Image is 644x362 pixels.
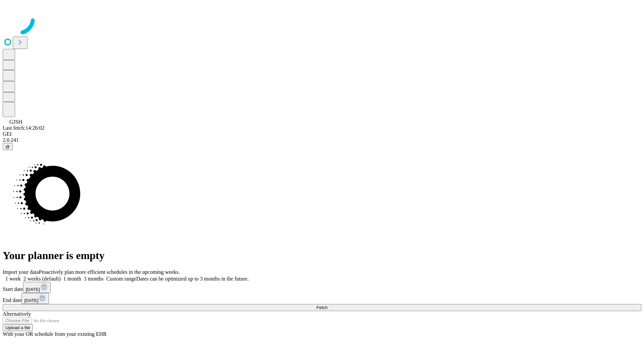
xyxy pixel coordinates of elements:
[23,282,51,293] button: [DATE]
[26,287,40,292] span: [DATE]
[39,269,180,275] span: Proactively plan more efficient schedules in the upcoming weeks.
[21,293,49,304] button: [DATE]
[84,276,104,282] span: 3 months
[3,143,13,150] button: @
[136,276,249,282] span: Dates can be optimized up to 3 months in the future.
[5,276,21,282] span: 1 week
[3,137,641,143] div: 2.0.241
[3,324,33,331] button: Upload a file
[106,276,136,282] span: Custom range
[3,249,641,262] h1: Your planner is empty
[316,305,327,310] span: Fetch
[3,331,107,337] span: With your OR schedule from your existing EHR
[63,276,81,282] span: 1 month
[3,304,641,311] button: Fetch
[5,144,10,149] span: @
[3,269,39,275] span: Import your data
[3,125,45,131] span: Last fetch: 14:26:02
[3,282,641,293] div: Start date
[3,293,641,304] div: End date
[24,298,38,303] span: [DATE]
[3,131,641,137] div: GEI
[9,119,22,125] span: GJSH
[3,311,31,317] span: Alternatively
[23,276,61,282] span: 2 weeks (default)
